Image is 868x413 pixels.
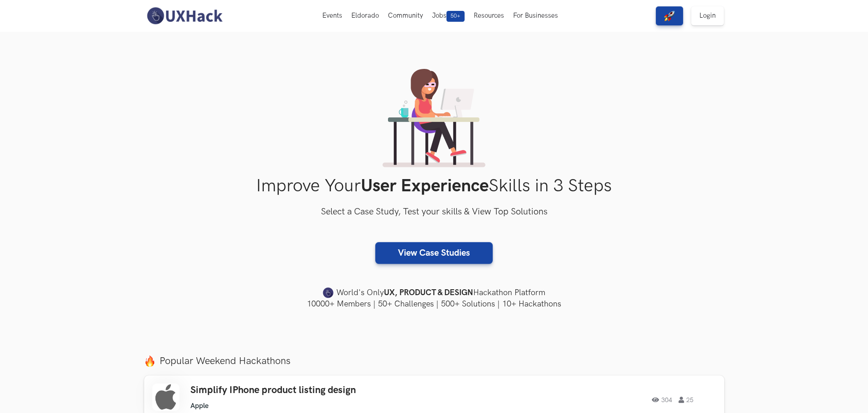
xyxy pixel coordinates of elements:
li: Apple [190,402,209,410]
h4: 10000+ Members | 50+ Challenges | 500+ Solutions | 10+ Hackathons [144,298,724,310]
h3: Select a Case Study, Test your skills & View Top Solutions [144,205,724,219]
a: View Case Studies [375,242,493,264]
label: Popular Weekend Hackathons [144,355,724,367]
img: UXHack-logo.png [144,6,225,25]
strong: UX, PRODUCT & DESIGN [384,287,473,299]
h3: Simplify IPhone product listing design [190,384,448,396]
span: 25 [679,397,693,403]
a: Login [691,6,724,25]
strong: User Experience [361,175,489,197]
span: 50+ [446,11,465,22]
img: lady working on laptop [383,69,485,167]
span: 304 [652,397,672,403]
h1: Improve Your Skills in 3 Steps [144,175,724,197]
img: fire.png [144,355,155,367]
h4: World's Only Hackathon Platform [144,287,724,299]
img: rocket [664,10,675,21]
img: uxhack-favicon-image.png [323,287,334,299]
